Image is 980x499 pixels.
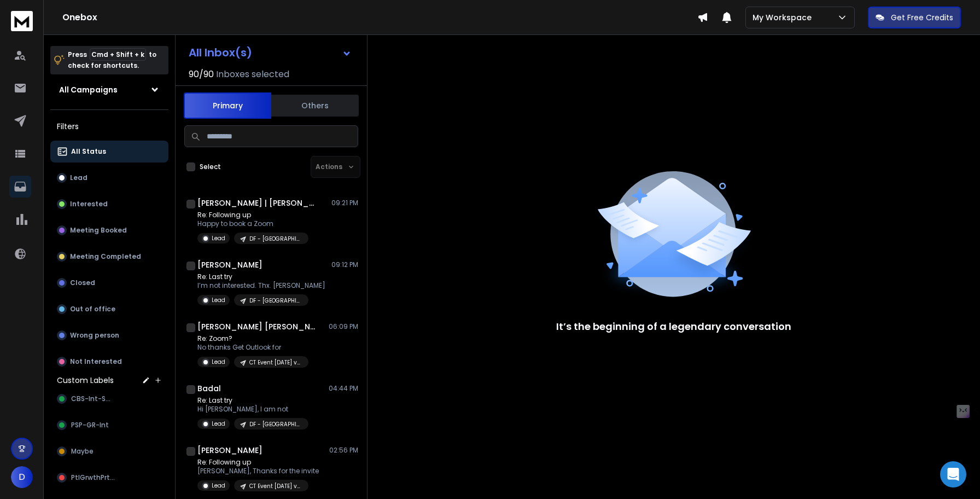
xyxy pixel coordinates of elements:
[212,358,225,366] p: Lead
[212,296,225,304] p: Lead
[197,405,308,414] p: Hi [PERSON_NAME], I am not
[197,321,318,332] h1: [PERSON_NAME] [PERSON_NAME]
[11,11,33,31] img: logo
[11,466,33,488] button: D
[197,198,318,208] h1: [PERSON_NAME] | [PERSON_NAME]
[197,272,325,281] p: Re: Last try
[249,297,302,305] p: DF - [GEOGRAPHIC_DATA] - FU.1.2
[249,235,302,243] p: DF - [GEOGRAPHIC_DATA] - FU.1.2
[216,68,289,81] h3: Inboxes selected
[71,421,109,430] span: PSP-GR-Int
[197,383,221,394] h1: Badal
[70,173,87,182] p: Lead
[752,12,816,23] p: My Workspace
[249,420,302,428] p: DF - [GEOGRAPHIC_DATA] - FU.1.2
[70,252,141,261] p: Meeting Completed
[71,473,116,482] span: PtlGrwthPrtnr
[50,119,168,134] h3: Filters
[50,351,168,373] button: Not Interested
[50,79,168,101] button: All Campaigns
[50,298,168,320] button: Out of office
[197,467,319,475] p: [PERSON_NAME], Thanks for the invite
[331,260,358,269] p: 09:12 PM
[50,388,168,410] button: CBS-Int-Sell
[329,384,358,393] p: 04:44 PM
[329,446,358,455] p: 02:56 PM
[90,48,146,61] span: Cmd + Shift + k
[271,94,359,118] button: Others
[197,458,319,467] p: Re: Following up
[50,414,168,436] button: PSP-GR-Int
[891,12,953,23] p: Get Free Credits
[70,305,115,314] p: Out of office
[868,7,961,28] button: Get Free Credits
[70,200,108,208] p: Interested
[50,440,168,462] button: Maybe
[71,447,94,456] span: Maybe
[50,467,168,489] button: PtlGrwthPrtnr
[50,219,168,241] button: Meeting Booked
[197,334,308,343] p: Re: Zoom?
[212,481,225,490] p: Lead
[50,167,168,189] button: Lead
[189,47,252,58] h1: All Inbox(s)
[62,11,697,24] h1: Onebox
[197,396,308,405] p: Re: Last try
[197,281,325,290] p: I’m not interested. Thx. [PERSON_NAME]
[249,358,302,367] p: CT Event [DATE] v2 FU.2
[556,319,791,334] p: It’s the beginning of a legendary conversation
[197,219,308,228] p: Happy to book a Zoom
[184,92,271,119] button: Primary
[331,199,358,207] p: 09:21 PM
[197,211,308,219] p: Re: Following up
[50,141,168,163] button: All Status
[70,278,95,287] p: Closed
[50,324,168,346] button: Wrong person
[180,42,360,63] button: All Inbox(s)
[71,147,106,156] p: All Status
[71,394,113,403] span: CBS-Int-Sell
[59,84,118,95] h1: All Campaigns
[50,246,168,268] button: Meeting Completed
[329,322,358,331] p: 06:09 PM
[212,234,225,242] p: Lead
[70,357,122,366] p: Not Interested
[940,461,966,488] div: Open Intercom Messenger
[200,163,221,171] label: Select
[70,331,119,340] p: Wrong person
[189,68,214,81] span: 90 / 90
[197,343,308,352] p: No thanks Get Outlook for
[68,49,156,71] p: Press to check for shortcuts.
[197,259,262,270] h1: [PERSON_NAME]
[249,482,302,490] p: CT Event [DATE] v2 FU.2
[57,375,114,386] h3: Custom Labels
[212,420,225,428] p: Lead
[70,226,127,235] p: Meeting Booked
[50,193,168,215] button: Interested
[197,445,262,456] h1: [PERSON_NAME]
[50,272,168,294] button: Closed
